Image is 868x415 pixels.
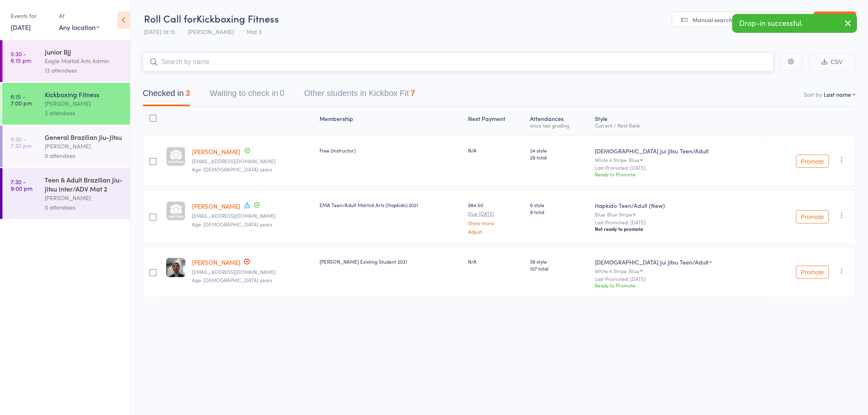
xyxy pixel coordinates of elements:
div: [DEMOGRAPHIC_DATA] Jui Jitsu Teen/Adult [595,147,764,155]
div: Kickboxing Fitness [45,90,123,99]
span: Age: [DEMOGRAPHIC_DATA] years [192,276,272,283]
a: 6:30 -7:30 pmGeneral Brazilian Jiu-Jitsu[PERSON_NAME]0 attendees [2,125,130,167]
img: image1677277637.png [166,258,185,277]
a: [PERSON_NAME] [192,147,240,156]
small: VISHNU.VERSUS@GMAIL.COM [192,158,313,164]
small: xandersoh@gmail.com [192,269,313,275]
span: 6 style [530,201,588,208]
button: Checked in3 [143,84,190,106]
div: $84.50 [468,201,523,234]
div: 13 attendees [45,66,123,75]
div: 3 attendees [45,108,123,118]
span: 24 style [530,147,588,154]
div: Ready to Promote [595,282,764,289]
div: Drop-in successful. [732,14,857,33]
span: Age: [DEMOGRAPHIC_DATA] years [192,166,272,173]
button: Other students in Kickbox Fit7 [304,84,415,106]
a: [PERSON_NAME] [192,258,240,267]
div: Junior Bjj [45,47,123,56]
div: Blue [595,212,764,217]
div: Atten­dances [527,110,592,132]
span: Kickboxing Fitness [196,11,279,25]
div: [PERSON_NAME] [45,141,123,151]
div: 7 [411,89,415,98]
button: Promote [796,210,829,223]
small: Due [DATE] [468,211,523,217]
button: Promote [796,155,829,168]
a: [PERSON_NAME] [192,202,240,210]
span: 39 style [530,258,588,265]
div: N/A [468,258,523,265]
div: At [59,9,100,23]
time: 6:15 - 7:00 pm [11,93,32,106]
a: Adjust [468,229,523,234]
span: Mat 3 [247,27,261,36]
div: Eagle Martial Arts Admin [45,56,123,66]
div: Hapkido Teen/Adult (New) [595,201,764,210]
div: Free (Instructor) [320,147,462,154]
div: 0 attendees [45,203,123,212]
div: Blue [629,268,639,274]
small: sevrukov@gmail.com [192,213,313,219]
div: Events for [11,9,51,23]
div: Blue Stripe [607,212,632,217]
a: [DATE] [11,23,31,32]
div: Teen & Adult Brazilian Jiu-Jitsu Inter/ADV Mat 2 [45,175,123,193]
div: [PERSON_NAME] Existing Student 2021 [320,258,462,265]
time: 5:30 - 6:15 pm [11,50,31,64]
a: Exit roll call [814,11,857,28]
div: Membership [316,110,465,132]
div: White 4 Stripe [595,268,764,274]
div: [DEMOGRAPHIC_DATA] Jui Jitsu Teen/Adult [595,258,708,266]
button: CSV [809,53,856,71]
small: Last Promoted: [DATE] [595,276,764,282]
span: [DATE] 18:15 [144,27,175,36]
div: White 4 Stripe [595,157,764,162]
div: 0 [280,89,284,98]
div: Any location [59,23,100,32]
div: Last name [824,90,852,98]
small: Last Promoted: [DATE] [595,165,764,171]
span: Age: [DEMOGRAPHIC_DATA] years [192,221,272,228]
button: Promote [796,266,829,279]
a: 6:15 -7:00 pmKickboxing Fitness[PERSON_NAME]3 attendees [2,83,130,125]
div: Ready to Promote [595,171,764,178]
time: 7:30 - 9:00 pm [11,178,32,192]
div: [PERSON_NAME] [45,193,123,203]
span: 107 total [530,265,588,272]
div: Blue [629,157,639,162]
div: N/A [468,147,523,154]
a: 5:30 -6:15 pmJunior BjjEagle Martial Arts Admin13 attendees [2,40,130,82]
div: [PERSON_NAME] [45,99,123,108]
div: since last grading [530,123,588,128]
a: 7:30 -9:00 pmTeen & Adult Brazilian Jiu-Jitsu Inter/ADV Mat 2[PERSON_NAME]0 attendees [2,168,130,219]
input: Search by name [143,52,774,71]
button: Waiting to check in0 [210,84,284,106]
label: Sort by [804,90,822,98]
div: Next Payment [465,110,527,132]
span: 29 total [530,154,588,161]
div: 0 attendees [45,151,123,160]
time: 6:30 - 7:30 pm [11,136,32,149]
div: Current / Next Rank [595,123,764,128]
a: Show more [468,220,523,226]
span: Roll Call for [144,11,196,25]
small: Last Promoted: [DATE] [595,219,764,225]
span: [PERSON_NAME] [188,27,234,36]
span: Manual search [693,16,733,24]
div: 3 [185,89,190,98]
div: EMA Teen/Adult Martial Arts (Hapkido) 2021 [320,201,462,208]
div: General Brazilian Jiu-Jitsu [45,132,123,141]
div: Style [592,110,767,132]
div: Not ready to promote [595,226,764,232]
span: 9 total [530,208,588,215]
